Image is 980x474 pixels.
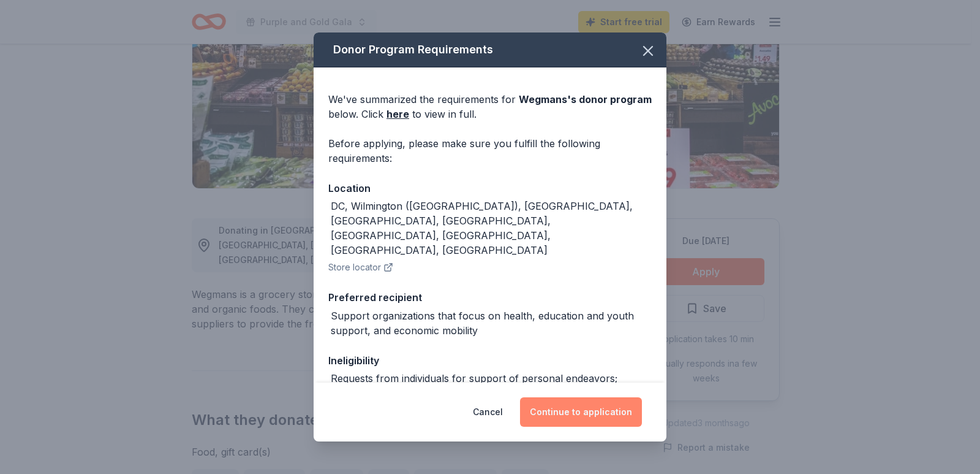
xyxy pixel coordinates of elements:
[328,180,652,196] div: Location
[328,92,652,121] div: We've summarized the requirements for below. Click to view in full.
[328,260,393,275] button: Store locator
[328,136,652,166] div: Before applying, please make sure you fulfill the following requirements:
[331,308,652,338] div: Support organizations that focus on health, education and youth support, and economic mobility
[520,397,642,427] button: Continue to application
[331,199,652,258] div: DC, Wilmington ([GEOGRAPHIC_DATA]), [GEOGRAPHIC_DATA], [GEOGRAPHIC_DATA], [GEOGRAPHIC_DATA], [GEO...
[331,371,652,459] div: Requests from individuals for support of personal endeavors; College scholarships; Requests from ...
[314,32,666,67] div: Donor Program Requirements
[473,397,503,427] button: Cancel
[519,93,652,105] span: Wegmans 's donor program
[328,289,652,305] div: Preferred recipient
[328,353,652,369] div: Ineligibility
[386,107,409,121] a: here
